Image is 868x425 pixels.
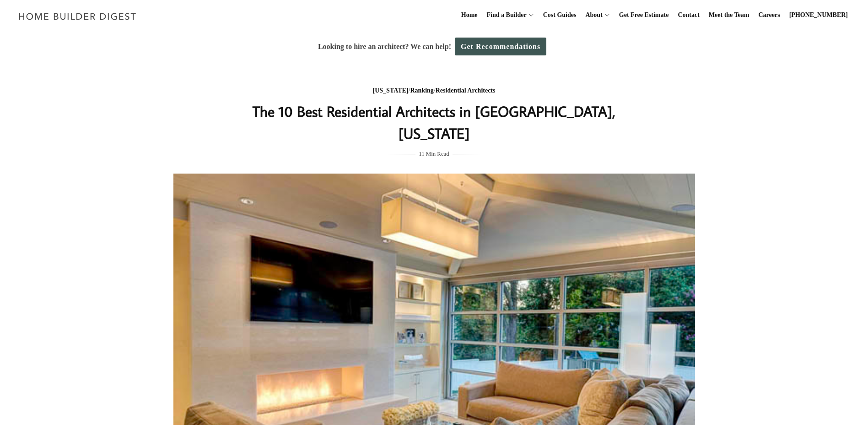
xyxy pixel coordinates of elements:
a: Residential Architects [436,87,496,94]
a: Meet the Team [705,0,753,30]
a: Cost Guides [539,0,580,30]
a: Ranking [410,87,433,94]
a: Get Free Estimate [615,0,673,30]
a: Find a Builder [483,0,527,30]
a: About [582,0,602,30]
h1: The 10 Best Residential Architects in [GEOGRAPHIC_DATA], [US_STATE] [252,100,617,144]
span: 11 Min Read [419,149,449,159]
img: Home Builder Digest [15,7,140,25]
a: Careers [755,0,784,30]
a: Get Recommendations [455,38,546,55]
a: Contact [674,0,703,30]
a: [US_STATE] [373,87,409,94]
div: / / [252,85,617,97]
a: [PHONE_NUMBER] [786,0,852,30]
a: Home [458,0,481,30]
